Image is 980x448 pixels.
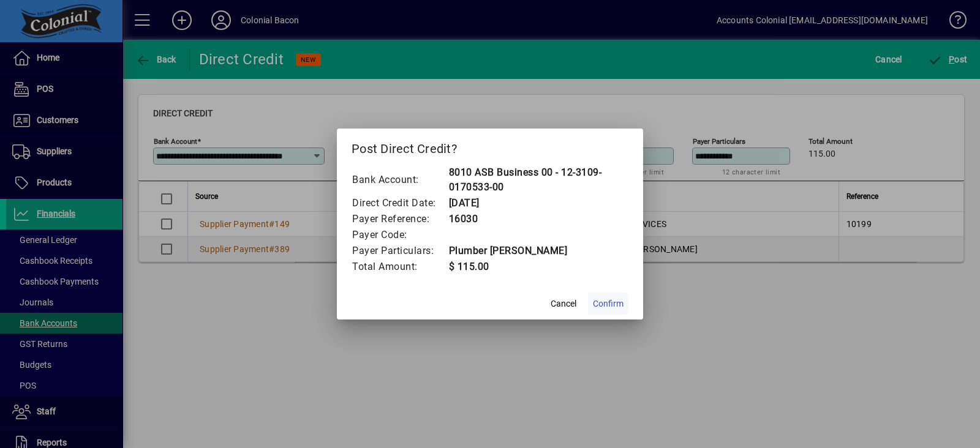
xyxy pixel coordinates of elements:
[352,195,448,211] td: Direct Credit Date:
[448,259,629,275] td: $ 115.00
[544,293,583,315] button: Cancel
[337,129,643,164] h2: Post Direct Credit?
[352,259,448,275] td: Total Amount:
[352,227,448,243] td: Payer Code:
[352,165,448,195] td: Bank Account:
[593,297,624,310] span: Confirm
[448,211,629,227] td: 16030
[448,243,629,259] td: Plumber [PERSON_NAME]
[588,293,628,315] button: Confirm
[448,165,629,195] td: 8010 ASB Business 00 - 12-3109-0170533-00
[352,243,448,259] td: Payer Particulars:
[352,211,448,227] td: Payer Reference:
[551,297,576,310] span: Cancel
[448,195,629,211] td: [DATE]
